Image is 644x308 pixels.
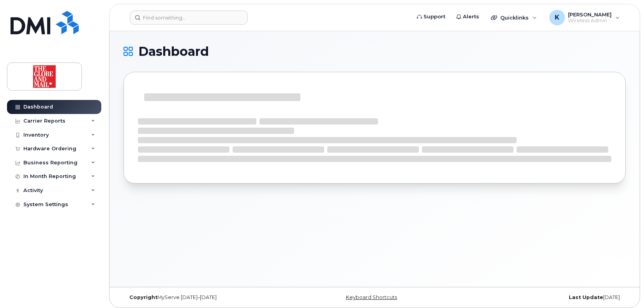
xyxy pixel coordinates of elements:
div: [DATE] [458,294,626,301]
span: Dashboard [138,46,209,57]
strong: Copyright [129,294,157,300]
a: Keyboard Shortcuts [346,294,397,300]
div: MyServe [DATE]–[DATE] [124,294,291,301]
strong: Last Update [569,294,603,300]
